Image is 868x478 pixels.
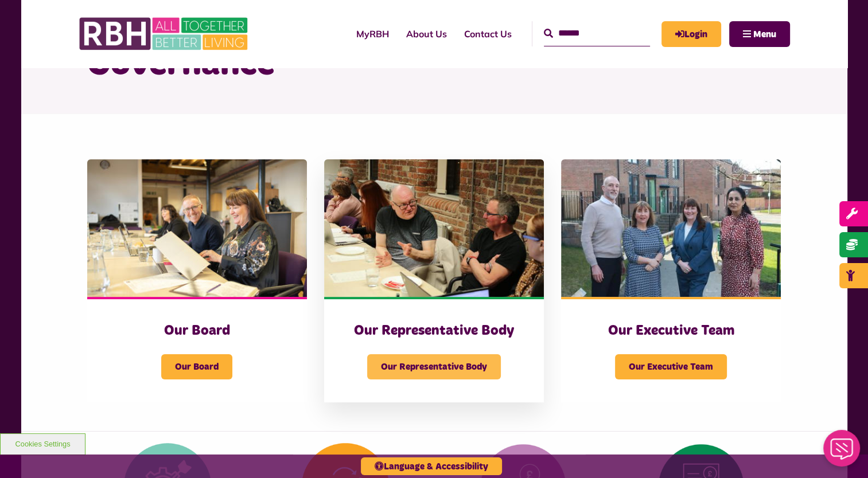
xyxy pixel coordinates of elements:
[161,354,232,379] span: Our Board
[753,30,776,39] span: Menu
[79,11,251,56] img: RBH
[110,322,284,340] h3: Our Board
[347,322,521,340] h3: Our Representative Body
[348,18,398,49] a: MyRBH
[398,18,456,49] a: About Us
[816,426,868,478] iframe: Netcall Web Assistant for live chat
[361,457,502,475] button: Language & Accessibility
[367,354,501,379] span: Our Representative Body
[729,21,790,47] button: Navigation
[561,159,781,297] img: RBH Executive Team
[456,18,520,49] a: Contact Us
[615,354,727,379] span: Our Executive Team
[661,21,721,47] a: MyRBH
[87,159,307,402] a: Our Board Our Board
[324,159,544,402] a: Our Representative Body Our Representative Body
[584,322,758,340] h3: Our Executive Team
[87,159,307,297] img: RBH Board 1
[324,159,544,297] img: Rep Body
[561,159,781,402] a: Our Executive Team Our Executive Team
[544,21,650,46] input: Search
